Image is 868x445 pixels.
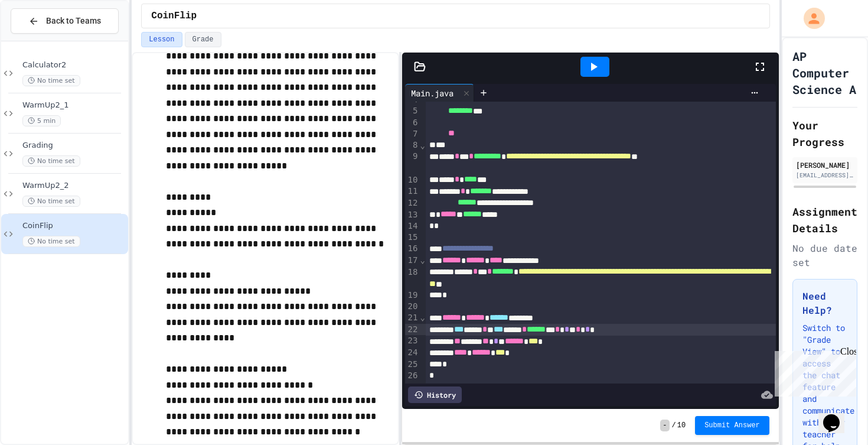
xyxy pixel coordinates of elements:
[5,5,81,75] div: Chat with us now!Close
[405,255,420,267] div: 17
[405,312,420,324] div: 21
[141,32,182,47] button: Lesson
[405,87,459,99] div: Main.java
[405,220,420,232] div: 14
[405,209,420,221] div: 13
[419,255,425,265] span: Fold line
[405,267,420,290] div: 18
[46,15,101,27] span: Back to Teams
[419,313,425,322] span: Fold line
[405,139,420,151] div: 8
[151,9,197,23] span: CoinFlip
[818,398,856,433] iframe: chat widget
[405,359,420,370] div: 25
[405,186,420,197] div: 11
[22,60,126,70] span: Calculator2
[792,117,857,150] h2: Your Progress
[405,347,420,359] div: 24
[22,75,80,86] span: No time set
[770,346,856,397] iframe: chat widget
[405,117,420,128] div: 6
[405,290,420,301] div: 19
[22,141,126,151] span: Grading
[22,100,126,111] span: WarmUp2_1
[405,151,420,174] div: 9
[704,421,760,430] span: Submit Answer
[405,301,420,312] div: 20
[677,421,686,430] span: 10
[792,241,857,269] div: No due date set
[405,128,420,140] div: 7
[22,155,80,167] span: No time set
[185,32,221,47] button: Grade
[405,84,474,102] div: Main.java
[22,221,126,231] span: CoinFlip
[22,196,80,207] span: No time set
[405,324,420,336] div: 22
[405,232,420,243] div: 15
[792,203,857,236] h2: Assignment Details
[802,289,847,317] h3: Need Help?
[672,421,676,430] span: /
[22,115,61,126] span: 5 min
[408,386,462,403] div: History
[792,48,857,98] h1: AP Computer Science A
[405,174,420,186] div: 10
[11,8,119,34] button: Back to Teams
[796,171,854,180] div: [EMAIL_ADDRESS][DOMAIN_NAME]
[405,335,420,347] div: 23
[405,105,420,117] div: 5
[660,420,669,431] span: -
[796,160,854,170] div: [PERSON_NAME]
[791,5,828,32] div: My Account
[22,181,126,191] span: WarmUp2_2
[405,243,420,255] div: 16
[22,236,80,247] span: No time set
[405,370,420,381] div: 26
[405,197,420,209] div: 12
[419,141,425,150] span: Fold line
[695,416,769,435] button: Submit Answer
